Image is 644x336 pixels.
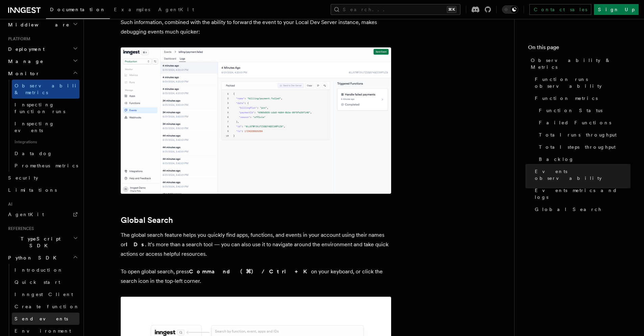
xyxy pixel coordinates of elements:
[12,264,79,276] a: Introduction
[5,184,79,196] a: Limitations
[15,316,68,321] span: Send events
[8,212,44,217] span: AgentKit
[8,175,38,181] span: Security
[50,7,106,12] span: Documentation
[5,19,79,31] button: Middleware
[15,279,60,285] span: Quick start
[535,76,630,89] span: Function runs observability
[46,2,110,19] a: Documentation
[594,4,639,15] a: Sign Up
[12,118,79,136] a: Inspecting events
[12,147,79,160] a: Datadog
[110,2,154,18] a: Examples
[12,313,79,325] a: Send events
[528,54,630,73] a: Observability & Metrics
[5,43,79,55] button: Deployment
[189,268,311,275] strong: Command (⌘) / Ctrl + K
[15,83,84,95] span: Observability & metrics
[536,104,630,117] a: Function Status
[5,55,79,67] button: Manage
[532,92,630,104] a: Function metrics
[8,187,57,193] span: Limitations
[5,202,13,207] span: AI
[12,160,79,172] a: Prometheus metrics
[5,233,79,252] button: TypeScript SDK
[15,267,63,273] span: Introduction
[528,43,630,54] h4: On this page
[5,235,73,249] span: TypeScript SDK
[502,5,518,14] button: Toggle dark mode
[447,6,456,13] kbd: ⌘K
[12,80,79,99] a: Observability & metrics
[536,117,630,129] a: Failed Functions
[5,80,79,172] div: Monitor
[539,107,602,114] span: Function Status
[535,95,598,102] span: Function metrics
[539,119,611,126] span: Failed Functions
[121,215,173,225] a: Global Search
[12,136,79,147] span: Integrations
[532,203,630,215] a: Global Search
[5,67,79,80] button: Monitor
[15,102,65,114] span: Inspecting function runs
[535,187,630,201] span: Events metrics and logs
[15,121,54,133] span: Inspecting events
[5,252,79,264] button: Python SDK
[5,208,79,220] a: AgentKit
[121,267,391,286] p: To open global search, press on your keyboard, or click the search icon in the top-left corner.
[12,288,79,300] a: Inngest Client
[15,151,52,156] span: Datadog
[535,168,630,182] span: Events observability
[5,58,44,65] span: Manage
[535,206,602,213] span: Global Search
[121,18,391,37] p: Such information, combined with the ability to forward the event to your Local Dev Server instanc...
[121,230,391,259] p: The global search feature helps you quickly find apps, functions, and events in your account usin...
[539,156,574,163] span: Backlog
[5,172,79,184] a: Security
[121,47,391,194] img: Clicking on an event of the below list open the Event Logs view, providing much detailed informat...
[529,4,591,15] a: Contact sales
[154,2,198,18] a: AgentKit
[5,70,40,77] span: Monitor
[531,57,630,70] span: Observability & Metrics
[5,36,30,42] span: Platform
[5,21,70,28] span: Middleware
[12,99,79,118] a: Inspecting function runs
[539,131,617,138] span: Total runs throughput
[15,163,78,168] span: Prometheus metrics
[536,153,630,165] a: Backlog
[114,7,150,12] span: Examples
[5,46,45,52] span: Deployment
[15,292,73,297] span: Inngest Client
[15,304,79,309] span: Create function
[12,300,79,313] a: Create function
[532,184,630,203] a: Events metrics and logs
[5,226,34,231] span: References
[158,7,194,12] span: AgentKit
[539,144,616,150] span: Total steps throughput
[532,73,630,92] a: Function runs observability
[126,241,145,248] strong: IDs
[5,254,61,261] span: Python SDK
[536,141,630,153] a: Total steps throughput
[532,165,630,184] a: Events observability
[12,276,79,288] a: Quick start
[536,129,630,141] a: Total runs throughput
[331,4,460,15] button: Search...⌘K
